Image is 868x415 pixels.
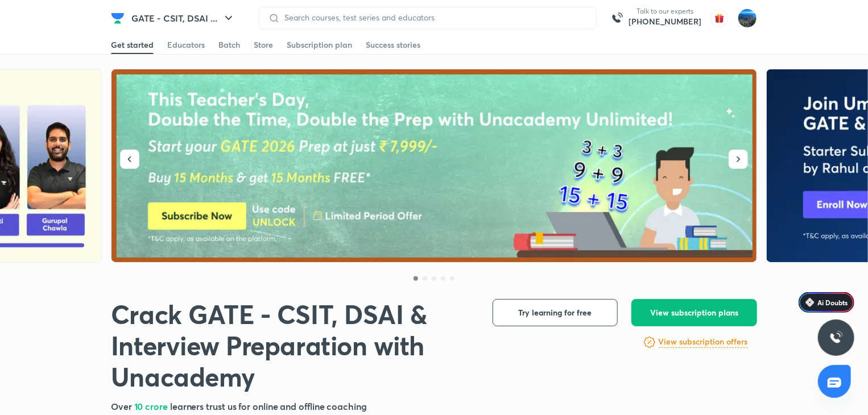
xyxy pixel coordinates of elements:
a: Success stories [366,36,420,54]
img: avatar [710,9,729,27]
input: Search courses, test series and educators [280,13,587,22]
div: Subscription plan [287,39,352,51]
a: [PHONE_NUMBER] [629,16,701,27]
a: Subscription plan [287,36,352,54]
div: Educators [167,39,205,51]
span: learners trust us for online and offline coaching [170,400,367,412]
img: Company Logo [111,11,125,25]
a: Ai Doubts [799,292,854,313]
span: 10 crore [134,400,170,412]
a: Store [254,36,273,54]
a: Educators [167,36,205,54]
button: GATE - CSIT, DSAI ... [125,7,242,30]
div: Store [254,39,273,51]
p: Talk to our experts [629,7,701,16]
h6: View subscription offers [659,336,748,348]
img: Karthik Koduri [738,9,757,28]
button: Try learning for free [493,299,618,326]
span: Over [111,400,134,412]
div: Success stories [366,39,420,51]
div: Batch [218,39,240,51]
button: View subscription plans [631,299,757,326]
span: Try learning for free [519,307,592,318]
h1: Crack GATE - CSIT, DSAI & Interview Preparation with Unacademy [111,299,474,393]
span: View subscription plans [650,307,738,318]
div: Get started [111,39,154,51]
span: Ai Doubts [817,298,848,307]
a: Get started [111,36,154,54]
img: call-us [606,7,629,30]
a: Batch [218,36,240,54]
img: ttu [829,331,843,345]
img: Icon [805,298,815,307]
a: View subscription offers [659,335,748,349]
